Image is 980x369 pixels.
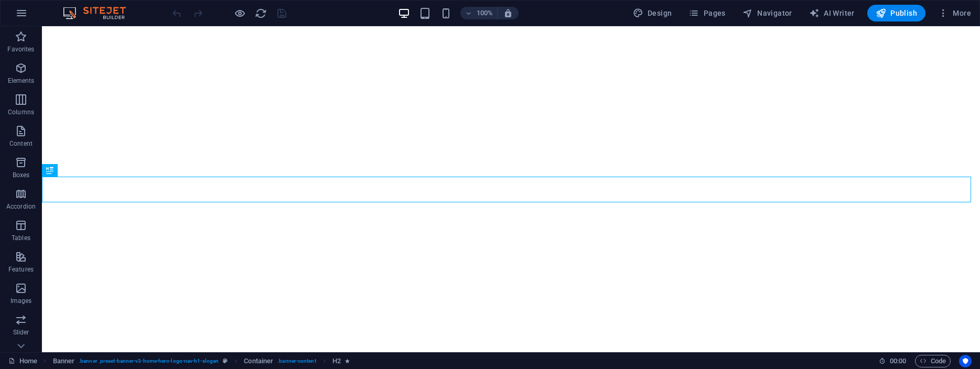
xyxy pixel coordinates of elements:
[8,265,34,274] p: Features
[738,5,796,21] button: Navigator
[876,8,917,18] span: Publish
[959,355,972,367] button: Usercentrics
[13,171,30,179] p: Boxes
[9,139,33,148] p: Content
[629,5,676,21] div: Design (Ctrl+Alt+Y)
[8,108,34,116] p: Columns
[460,7,498,19] button: 100%
[7,45,34,53] p: Favorites
[53,355,75,367] span: Click to select. Double-click to edit
[688,8,725,18] span: Pages
[60,7,139,19] img: Editor Logo
[938,8,971,18] span: More
[867,5,925,21] button: Publish
[805,5,859,21] button: AI Writer
[809,8,855,18] span: AI Writer
[10,297,32,305] p: Images
[476,7,493,19] h6: 100%
[79,355,219,367] span: . banner .preset-banner-v3-home-hero-logo-nav-h1-slogan
[8,77,35,85] p: Elements
[255,7,267,19] i: Reload page
[915,355,951,367] button: Code
[233,7,246,19] button: Click here to leave preview mode and continue editing
[920,355,946,367] span: Code
[6,202,36,211] p: Accordion
[345,358,350,364] i: Element contains an animation
[633,8,672,18] span: Design
[332,355,341,367] span: Click to select. Double-click to edit
[629,5,676,21] button: Design
[897,357,899,365] span: :
[879,355,907,367] h6: Session time
[934,5,975,21] button: More
[742,8,792,18] span: Navigator
[277,355,316,367] span: . banner-content
[13,328,29,337] p: Slider
[12,234,30,242] p: Tables
[244,355,273,367] span: Click to select. Double-click to edit
[503,8,513,18] i: On resize automatically adjust zoom level to fit chosen device.
[223,358,228,364] i: This element is a customizable preset
[8,355,37,367] a: Click to cancel selection. Double-click to open Pages
[53,355,350,367] nav: breadcrumb
[890,355,906,367] span: 00 00
[684,5,729,21] button: Pages
[254,7,267,19] button: reload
